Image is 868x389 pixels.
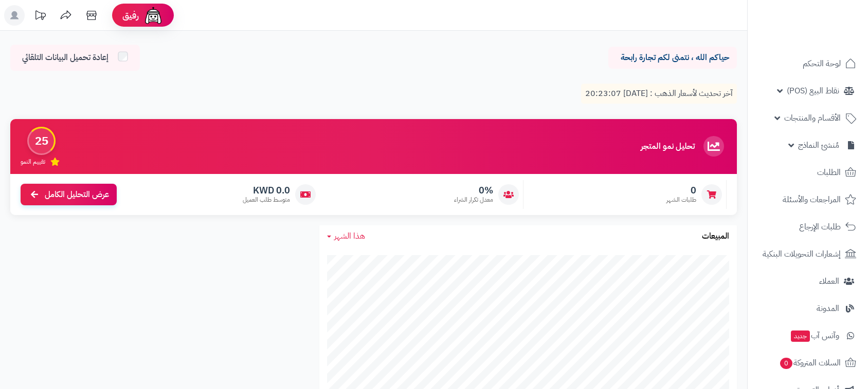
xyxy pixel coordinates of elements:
span: طلبات الشهر [666,196,696,204]
span: الطلبات [817,165,841,180]
span: تقييم النمو [21,158,45,166]
a: المدونة [754,296,862,321]
a: لوحة التحكم [754,51,862,76]
span: هذا الشهر [334,230,365,242]
h3: تحليل نمو المتجر [641,142,695,151]
span: عرض التحليل الكامل [45,189,109,201]
a: هذا الشهر [327,230,365,242]
h3: المبيعات [702,232,729,241]
span: المدونة [817,301,839,316]
p: آخر تحديث لأسعار الذهب : [DATE] 20:23:07 [581,84,737,104]
span: متوسط طلب العميل [243,196,290,204]
a: المراجعات والأسئلة [754,187,862,212]
span: معدل تكرار الشراء [454,196,493,204]
a: تحديثات المنصة [27,5,53,28]
a: طلبات الإرجاع [754,215,862,239]
span: نقاط البيع (POS) [787,84,839,98]
span: رفيق [122,9,139,22]
span: إعادة تحميل البيانات التلقائي [22,52,109,64]
span: إشعارات التحويلات البنكية [763,247,841,261]
a: إشعارات التحويلات البنكية [754,242,862,266]
p: حياكم الله ، نتمنى لكم تجارة رابحة [616,52,729,64]
a: عرض التحليل الكامل [21,184,117,206]
span: لوحة التحكم [803,56,841,71]
span: جديد [791,330,810,342]
span: 0 [666,185,696,196]
a: الطلبات [754,160,862,185]
span: المراجعات والأسئلة [783,192,841,207]
a: وآتس آبجديد [754,323,862,348]
span: 0 [780,358,792,369]
a: العملاء [754,269,862,294]
a: السلات المتروكة0 [754,351,862,375]
span: مُنشئ النماذج [798,138,839,152]
img: ai-face.png [143,5,164,26]
span: وآتس آب [790,328,839,343]
span: السلات المتروكة [779,356,841,370]
span: 0.0 KWD [243,185,290,196]
span: 0% [454,185,493,196]
span: العملاء [819,274,839,288]
span: طلبات الإرجاع [799,220,841,234]
span: الأقسام والمنتجات [784,111,841,125]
